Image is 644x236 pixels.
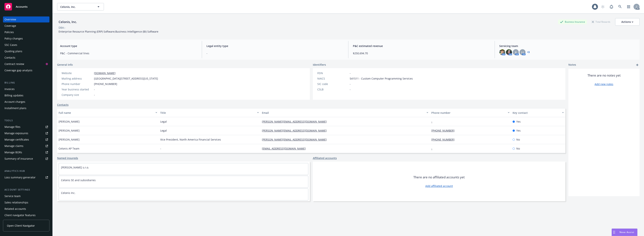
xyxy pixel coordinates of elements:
[3,67,49,73] a: Coverage gap analysis
[3,36,49,42] a: Policy changes
[317,71,348,75] div: FEIN
[616,3,624,10] a: Search
[57,156,78,160] a: Named insureds
[3,48,49,54] a: Quoting plans
[4,29,14,35] div: Policies
[3,119,49,122] div: Tools
[619,231,634,234] span: Nova Assist
[160,129,167,133] span: Legal
[206,44,344,48] span: Legal entity type
[3,193,49,199] a: Service team
[59,147,79,150] span: Celonis AP Team
[568,63,576,67] span: Notes
[3,206,49,212] a: Related accounts
[4,124,20,130] div: Manage files
[612,229,616,236] div: Drag to move
[612,229,637,236] button: Nova Assist
[60,44,197,48] span: Account type
[608,3,615,10] a: Report a Bug
[3,42,49,48] a: SSC Cases
[513,111,560,115] div: Key contact
[615,18,640,26] button: Actions
[3,174,49,180] a: Loss summary generator
[94,87,95,91] span: -
[94,71,116,75] a: [DOMAIN_NAME]
[16,5,28,8] span: Accounts
[4,130,28,136] div: Manage exposures
[4,61,24,67] div: Contract review
[431,111,505,115] div: Phone number
[7,224,35,228] span: Open Client Navigator
[506,49,512,55] img: photo
[60,5,93,9] span: Celonis, Inc.
[3,124,49,130] a: Manage files
[4,36,23,42] div: Policy changes
[3,23,49,29] a: Coverage
[160,147,161,150] span: -
[3,130,49,136] a: Manage exposures
[516,147,520,150] span: No
[60,51,197,55] span: P&C - Commercial lines
[413,175,465,179] span: There are no affiliated accounts yet
[62,93,92,97] div: Company size
[59,129,80,133] span: [PERSON_NAME]
[4,16,16,22] div: Overview
[3,212,49,218] a: Client navigator features
[94,77,158,80] span: [GEOGRAPHIC_DATA][STREET_ADDRESS][US_STATE]
[317,82,348,86] div: SIC code
[4,143,23,149] div: Manage claims
[516,138,520,141] span: No
[4,67,32,73] div: Coverage gap analysis
[57,3,104,10] button: Celonis, Inc.
[4,212,36,218] div: Client navigator features
[521,50,524,54] span: LI
[499,49,505,55] img: photo
[94,93,95,97] span: -
[430,108,511,117] button: Phone number
[3,55,49,61] a: Contacts
[353,44,490,48] span: P&C estimated revenue
[317,77,348,80] div: NAICS
[4,105,26,111] div: Installment plans
[160,138,221,141] span: Vice President, North America Financial Services
[3,200,49,205] a: Sales relationships
[4,174,36,180] div: Loss summary generator
[59,111,153,115] div: Full name
[4,206,26,212] div: Related accounts
[587,73,621,78] span: There are no notes yet
[350,82,351,86] span: -
[353,51,490,55] span: $250,694.70
[558,19,587,24] div: Business Insurance
[262,120,330,123] a: [PERSON_NAME][EMAIL_ADDRESS][DOMAIN_NAME]
[3,169,49,173] div: Analytics hub
[3,143,49,149] a: Manage claims
[4,86,15,92] div: Invoices
[159,108,260,117] button: Title
[59,120,80,124] span: [PERSON_NAME]
[350,87,351,91] span: -
[3,156,49,162] a: Summary of insurance
[4,55,15,61] div: Contacts
[4,200,28,205] div: Sales relationships
[431,120,435,123] a: -
[206,51,344,55] span: -
[431,129,458,132] a: [PHONE_NUMBER]
[62,71,92,75] div: Website
[57,19,78,24] div: Celonis, Inc.
[425,184,453,188] a: Add affiliated account
[3,149,49,155] a: Manage BORs
[3,16,49,22] a: Overview
[3,137,49,143] a: Manage certificates
[499,44,637,48] span: Servicing team
[57,108,159,117] button: Full name
[61,178,96,182] a: Celonis SE and subsidiaries
[59,26,66,30] div: DBA: -
[3,61,49,67] a: Contract review
[262,147,309,150] a: [EMAIL_ADDRESS][DOMAIN_NAME]
[4,42,17,48] div: SSC Cases
[160,120,167,124] span: Legal
[4,99,25,105] div: Account charges
[3,92,49,98] a: Billing updates
[516,129,521,133] span: Yes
